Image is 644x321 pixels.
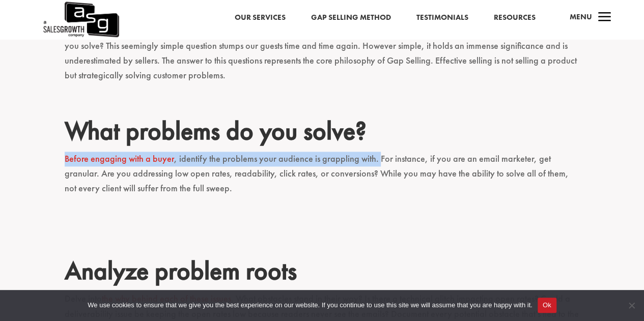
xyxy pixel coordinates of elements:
p: , identify the problems your audience is grappling with. For instance, if you are an email market... [65,152,580,205]
h2: Analyze problem roots [65,255,580,291]
iframe: Embedded CTA [144,205,500,255]
a: Gap Selling Method [311,11,390,24]
button: Ok [538,298,556,313]
h2: What problems do you solve? [65,115,580,151]
a: Resources [493,11,535,24]
a: Before engaging with a buyer [65,153,174,164]
span: We use cookies to ensure that we give you the best experience on our website. If you continue to ... [88,300,532,310]
span: a [594,8,614,28]
span: Menu [569,12,592,22]
a: Our Services [234,11,285,24]
a: Testimonials [416,11,468,24]
p: We’ve done 70 episodes of and there remains a recurring theme. Sellers still struggle to answer w... [65,24,580,92]
span: No [626,300,636,310]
